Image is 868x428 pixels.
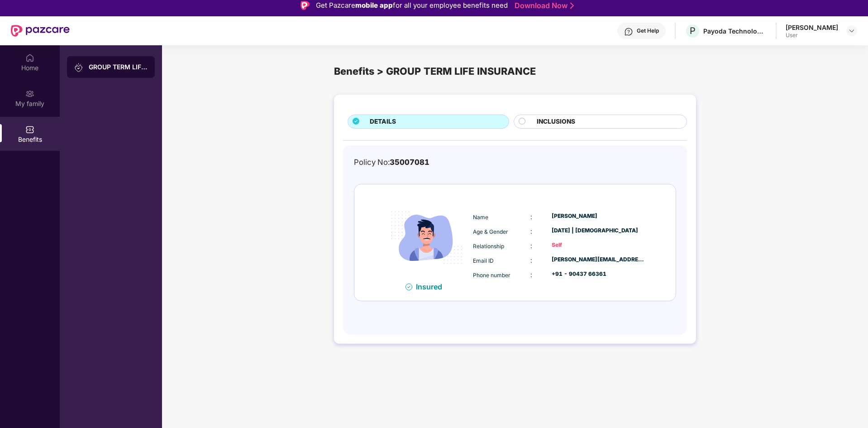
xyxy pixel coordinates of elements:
img: svg+xml;base64,PHN2ZyBpZD0iQmVuZWZpdHMiIHhtbG5zPSJodHRwOi8vd3d3LnczLm9yZy8yMDAwL3N2ZyIgd2lkdGg9Ij... [25,125,34,134]
div: +91 - 90437 66361 [552,270,645,279]
strong: mobile app [355,1,393,10]
div: Insured [416,282,448,291]
div: [PERSON_NAME] [786,23,838,32]
span: Relationship [473,243,504,250]
img: Stroke [570,1,574,10]
span: Phone number [473,272,510,279]
span: : [530,242,532,250]
span: Age & Gender [473,228,508,235]
div: Self [552,241,645,250]
img: icon [382,193,471,282]
img: svg+xml;base64,PHN2ZyB3aWR0aD0iMjAiIGhlaWdodD0iMjAiIHZpZXdCb3g9IjAgMCAyMCAyMCIgZmlsbD0ibm9uZSIgeG... [74,63,83,72]
img: Logo [300,1,310,10]
img: New Pazcare Logo [11,25,70,37]
span: : [530,256,532,264]
span: DETAILS [370,117,396,127]
span: : [530,227,532,235]
img: svg+xml;base64,PHN2ZyB3aWR0aD0iMjAiIGhlaWdodD0iMjAiIHZpZXdCb3g9IjAgMCAyMCAyMCIgZmlsbD0ibm9uZSIgeG... [25,89,34,98]
div: [DATE] | [DEMOGRAPHIC_DATA] [552,226,645,235]
div: [PERSON_NAME] [552,212,645,221]
span: Name [473,214,488,221]
img: svg+xml;base64,PHN2ZyB4bWxucz0iaHR0cDovL3d3dy53My5vcmcvMjAwMC9zdmciIHdpZHRoPSIxNiIgaGVpZ2h0PSIxNi... [405,284,412,290]
div: Benefits > GROUP TERM LIFE INSURANCE [334,63,696,79]
span: P [690,25,696,36]
img: svg+xml;base64,PHN2ZyBpZD0iRHJvcGRvd24tMzJ4MzIiIHhtbG5zPSJodHRwOi8vd3d3LnczLm9yZy8yMDAwL3N2ZyIgd2... [848,27,855,34]
a: Download Now [515,1,571,10]
img: svg+xml;base64,PHN2ZyBpZD0iSGVscC0zMngzMiIgeG1sbnM9Imh0dHA6Ly93d3cudzMub3JnLzIwMDAvc3ZnIiB3aWR0aD... [624,27,633,36]
div: [PERSON_NAME][EMAIL_ADDRESS][DOMAIN_NAME] [552,255,645,264]
div: User [786,32,838,39]
span: Email ID [473,257,494,264]
span: INCLUSIONS [537,117,575,127]
span: 35007081 [390,158,429,167]
img: svg+xml;base64,PHN2ZyBpZD0iSG9tZSIgeG1sbnM9Imh0dHA6Ly93d3cudzMub3JnLzIwMDAvc3ZnIiB3aWR0aD0iMjAiIG... [25,53,34,63]
div: GROUP TERM LIFE INSURANCE [89,63,148,72]
span: : [530,271,532,279]
div: Get Help [637,27,659,34]
div: Payoda Technologies [703,27,767,35]
div: Policy No: [354,156,429,168]
span: : [530,213,532,221]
